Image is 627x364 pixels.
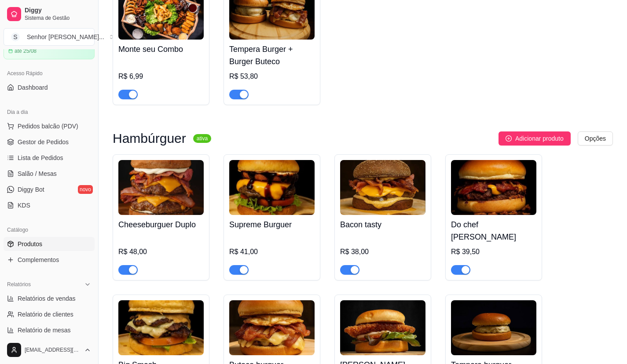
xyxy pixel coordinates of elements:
[113,133,186,144] h3: Hambúrguer
[118,71,204,82] div: R$ 6,99
[4,307,95,321] a: Relatório de clientes
[4,28,95,46] button: Select a team
[4,223,95,237] div: Catálogo
[18,310,73,319] span: Relatório de clientes
[4,291,95,306] a: Relatórios de vendas
[451,300,536,355] img: product-image
[4,4,95,25] a: DiggySistema de Gestão
[499,131,571,146] button: Adicionar produto
[4,237,95,251] a: Produtos
[118,43,204,55] h4: Monte seu Combo
[4,167,95,181] a: Salão / Mesas
[18,294,76,303] span: Relatórios de vendas
[4,198,95,212] a: KDS
[578,131,613,146] button: Opções
[506,135,512,142] span: plus-circle
[18,255,59,264] span: Complementos
[340,218,425,231] h4: Bacon tasty
[515,134,564,143] span: Adicionar produto
[18,201,30,210] span: KDS
[25,346,81,353] span: [EMAIL_ADDRESS][DOMAIN_NAME]
[585,134,606,143] span: Opções
[118,300,204,355] img: product-image
[340,300,425,355] img: product-image
[451,218,536,243] h4: Do chef [PERSON_NAME]
[4,182,95,197] a: Diggy Botnovo
[18,169,57,178] span: Salão / Mesas
[4,119,95,133] button: Pedidos balcão (PDV)
[18,153,63,162] span: Lista de Pedidos
[4,66,95,80] div: Acesso Rápido
[18,138,69,146] span: Gestor de Pedidos
[18,122,78,131] span: Pedidos balcão (PDV)
[451,160,536,215] img: product-image
[451,247,536,257] div: R$ 39,50
[4,135,95,149] a: Gestor de Pedidos
[4,105,95,119] div: Dia a dia
[18,326,71,335] span: Relatório de mesas
[229,218,315,231] h4: Supreme Burguer
[18,185,44,194] span: Diggy Bot
[118,218,204,231] h4: Cheeseburguer Duplo
[229,247,315,257] div: R$ 41,00
[229,43,315,68] h4: Tempera Burger + Burger Buteco
[340,247,425,257] div: R$ 38,00
[4,80,95,95] a: Dashboard
[229,300,315,355] img: product-image
[118,247,204,257] div: R$ 48,00
[340,160,425,215] img: product-image
[4,151,95,165] a: Lista de Pedidos
[7,281,31,288] span: Relatórios
[229,160,315,215] img: product-image
[4,323,95,337] a: Relatório de mesas
[4,253,95,267] a: Complementos
[11,33,20,41] span: S
[27,33,104,41] div: Senhor [PERSON_NAME] ...
[18,83,48,92] span: Dashboard
[25,15,91,22] span: Sistema de Gestão
[18,240,42,248] span: Produtos
[118,160,204,215] img: product-image
[4,339,95,360] button: [EMAIL_ADDRESS][DOMAIN_NAME]
[229,71,315,82] div: R$ 53,80
[15,47,37,55] article: até 25/08
[193,134,211,143] sup: ativa
[25,7,91,15] span: Diggy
